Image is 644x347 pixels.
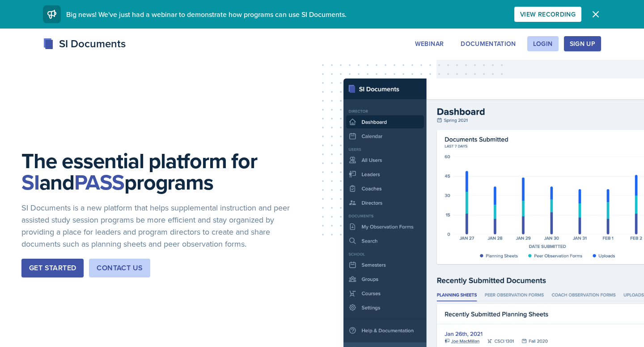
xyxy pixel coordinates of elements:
div: SI Documents [43,36,126,52]
button: Documentation [455,36,522,51]
div: Sign Up [570,40,595,47]
button: View Recording [514,7,581,22]
button: Get Started [21,259,84,277]
button: Login [527,36,559,51]
span: Big news! We've just had a webinar to demonstrate how programs can use SI Documents. [66,9,347,19]
div: Documentation [461,40,516,47]
button: Webinar [409,36,449,51]
button: Sign Up [564,36,601,51]
div: Get Started [29,263,76,273]
div: Contact Us [97,263,143,273]
div: Webinar [415,40,444,47]
div: Login [533,40,553,47]
div: View Recording [520,11,576,18]
button: Contact Us [89,259,150,277]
